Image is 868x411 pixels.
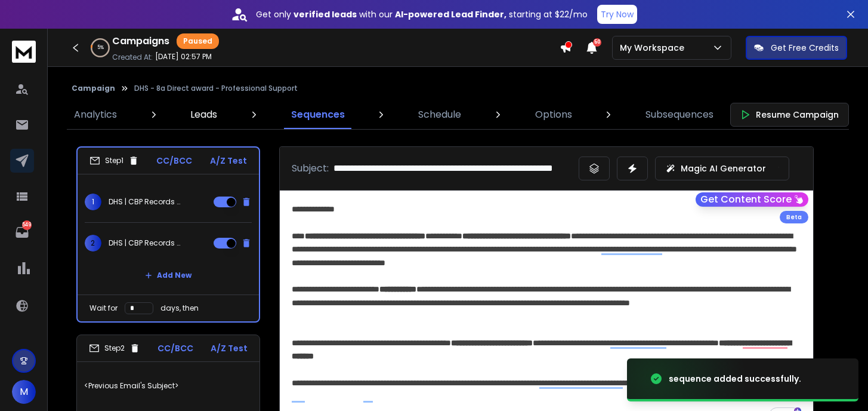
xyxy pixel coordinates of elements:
[730,103,849,127] button: Resume Campaign
[89,343,140,354] div: Step 2
[411,100,468,129] a: Schedule
[74,108,117,122] p: Analytics
[211,342,248,354] p: A/Z Test
[210,155,247,167] p: A/Z Test
[780,211,808,223] div: Beta
[72,84,115,93] button: Campaign
[97,44,104,51] p: 5 %
[85,235,101,251] span: 2
[395,8,506,20] strong: AI-powered Lead Finder,
[418,108,461,122] p: Schedule
[256,8,588,20] p: Get only with our starting at $22/mo
[160,303,199,313] p: days, then
[12,380,36,404] button: M
[535,108,572,122] p: Options
[76,146,260,323] li: Step1CC/BCCA/Z Test1DHS | CBP Records Management Support | $3.7M–$5M Direct Award2DHS | CBP Recor...
[157,342,193,354] p: CC/BCC
[109,238,185,248] p: DHS | CBP Records Management Support | $3.7M–$5M Direct Award
[12,41,36,63] img: logo
[89,303,118,313] p: Wait for
[620,42,689,54] p: My Workspace
[22,220,32,230] p: 549
[135,263,201,287] button: Add New
[771,42,839,54] p: Get Free Credits
[645,108,713,122] p: Subsequences
[284,100,352,129] a: Sequences
[638,100,721,129] a: Subsequences
[655,157,789,180] button: Magic AI Generator
[190,108,217,122] p: Leads
[134,84,298,93] p: DHS - 8a Direct award - Professional Support
[67,100,124,129] a: Analytics
[669,373,801,385] div: sequence added successfully.
[112,34,169,48] h1: Campaigns
[112,53,153,62] p: Created At:
[85,194,101,210] span: 1
[528,100,579,129] a: Options
[183,100,224,129] a: Leads
[89,155,139,166] div: Step 1
[593,38,601,47] span: 50
[156,155,192,167] p: CC/BCC
[746,36,847,60] button: Get Free Credits
[109,197,185,207] p: DHS | CBP Records Management Support | $3.7M–$5M Direct Award
[292,161,329,176] p: Subject:
[597,5,637,24] button: Try Now
[155,52,212,62] p: [DATE] 02:57 PM
[84,369,252,403] p: <Previous Email's Subject>
[696,192,808,207] button: Get Content Score
[177,33,219,49] div: Paused
[294,8,357,20] strong: verified leads
[10,220,34,244] a: 549
[601,8,634,20] p: Try Now
[681,162,766,174] p: Magic AI Generator
[291,108,345,122] p: Sequences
